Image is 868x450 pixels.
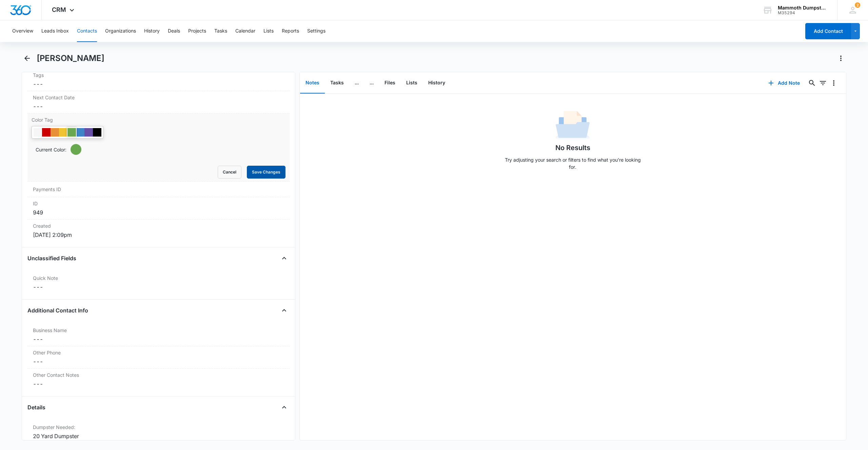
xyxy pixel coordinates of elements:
button: Calendar [235,20,255,42]
button: Settings [307,20,325,42]
button: Deals [168,20,180,42]
button: Leads Inbox [41,20,69,42]
button: Close [279,253,290,264]
button: Add Note [762,75,807,91]
label: Dumpster Needed: [33,424,284,431]
button: Organizations [105,20,136,42]
dd: --- [33,80,284,88]
button: Lists [401,73,423,94]
div: Other Contact Notes--- [27,369,290,391]
button: Save Changes [247,166,285,179]
div: Tags--- [27,69,290,91]
div: Quick Note--- [27,272,290,294]
div: #F6F6F6 [34,128,42,137]
p: Try adjusting your search or filters to find what you’re looking for. [501,156,644,170]
p: Current Color: [36,146,66,153]
h1: No Results [555,143,590,153]
dd: --- [33,335,284,343]
button: Tasks [214,20,227,42]
button: Reports [282,20,299,42]
label: Business Name [33,327,284,334]
dd: --- [33,380,284,388]
button: Overview [12,20,33,42]
button: Files [379,73,401,94]
button: Back [22,53,33,64]
button: Close [279,305,290,316]
label: Quick Note [33,274,284,282]
label: Color Tag [32,116,285,123]
button: Add Contact [805,23,851,39]
div: Next Contact Date--- [27,91,290,114]
button: ... [364,73,379,94]
h4: Additional Contact Info [27,306,88,314]
div: Created[DATE] 2:09pm [27,220,290,242]
dt: ID [33,200,284,207]
button: Projects [188,20,206,42]
h4: Details [27,403,45,411]
button: History [423,73,451,94]
button: Contacts [77,20,97,42]
div: #000000 [93,128,101,137]
button: Cancel [218,166,241,179]
div: account name [778,5,827,11]
div: Business Name--- [27,324,290,346]
button: Close [279,402,290,413]
div: #6aa84f [67,128,76,137]
dd: --- [33,102,284,110]
button: Lists [263,20,274,42]
label: Next Contact Date [33,94,284,101]
button: Overflow Menu [828,78,839,88]
span: 2 [855,2,860,8]
div: 20 Yard Dumpster [33,432,284,440]
div: Other Phone--- [27,346,290,369]
div: #674ea7 [84,128,93,137]
dt: Created [33,222,284,229]
img: No Data [556,109,590,143]
label: Other Phone [33,349,284,356]
dd: [DATE] 2:09pm [33,231,284,239]
div: #3d85c6 [76,128,84,137]
div: Payments ID [27,182,290,197]
dd: --- [33,283,284,291]
div: ID949 [27,197,290,220]
button: ... [349,73,364,94]
div: #e69138 [51,128,59,137]
button: Search... [807,78,817,88]
div: #f1c232 [59,128,67,137]
dt: Payments ID [33,186,96,193]
div: notifications count [855,2,860,8]
button: Filters [817,78,828,88]
label: Other Contact Notes [33,371,284,379]
button: History [144,20,160,42]
button: Tasks [325,73,349,94]
div: Dumpster Needed:20 Yard Dumpster [27,421,290,443]
h1: [PERSON_NAME] [37,53,104,63]
div: #CC0000 [42,128,51,137]
div: account id [778,11,827,15]
button: Actions [835,53,846,64]
dd: --- [33,357,284,366]
span: CRM [52,6,66,13]
h4: Unclassified Fields [27,254,76,262]
button: Notes [300,73,325,94]
dd: 949 [33,208,284,217]
label: Tags [33,71,284,79]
